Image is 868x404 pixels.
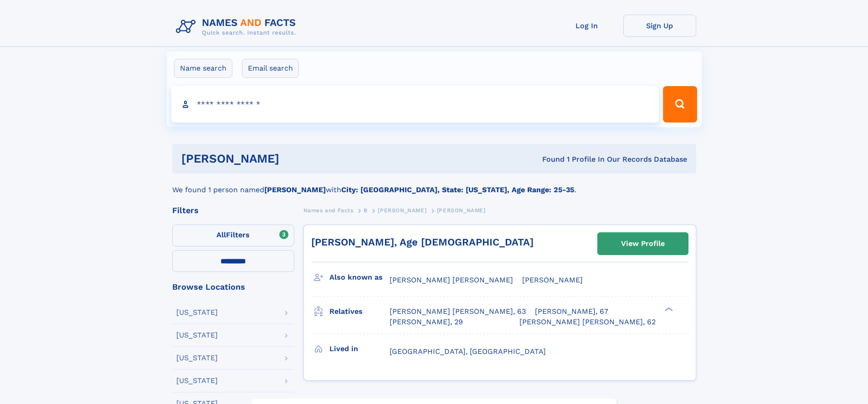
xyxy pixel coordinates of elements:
a: [PERSON_NAME], Age [DEMOGRAPHIC_DATA] [311,236,534,248]
div: [US_STATE] [176,377,218,384]
a: B [364,205,368,216]
div: View Profile [621,233,665,254]
div: [US_STATE] [176,309,218,316]
b: City: [GEOGRAPHIC_DATA], State: [US_STATE], Age Range: 25-35 [341,185,574,194]
span: [PERSON_NAME] [378,207,426,214]
span: [PERSON_NAME] [437,207,486,214]
b: [PERSON_NAME] [264,185,326,194]
label: Name search [174,59,232,78]
label: Filters [172,225,294,246]
a: [PERSON_NAME] [PERSON_NAME], 62 [519,317,656,327]
h3: Relatives [329,304,390,319]
div: ❯ [663,307,673,312]
h3: Lived in [329,341,390,357]
div: [US_STATE] [176,332,218,339]
img: Logo Names and Facts [172,15,303,39]
div: We found 1 person named with . [172,174,696,195]
a: Sign Up [623,15,696,37]
a: View Profile [598,233,688,255]
h1: [PERSON_NAME] [181,153,411,164]
div: Found 1 Profile In Our Records Database [411,154,687,164]
span: [PERSON_NAME] [522,276,583,284]
input: search input [171,86,659,123]
label: Email search [242,59,299,78]
div: [US_STATE] [176,354,218,362]
span: All [216,230,226,239]
a: [PERSON_NAME] [378,205,426,216]
h3: Also known as [329,270,390,285]
a: Names and Facts [303,205,354,216]
a: [PERSON_NAME], 67 [535,307,608,317]
div: Filters [172,206,294,215]
span: B [364,207,368,214]
div: Browse Locations [172,283,294,291]
a: [PERSON_NAME], 29 [390,317,463,327]
a: Log In [550,15,623,37]
a: [PERSON_NAME] [PERSON_NAME], 63 [390,307,526,317]
span: [GEOGRAPHIC_DATA], [GEOGRAPHIC_DATA] [390,347,546,356]
span: [PERSON_NAME] [PERSON_NAME] [390,276,513,284]
button: Search Button [663,86,697,123]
